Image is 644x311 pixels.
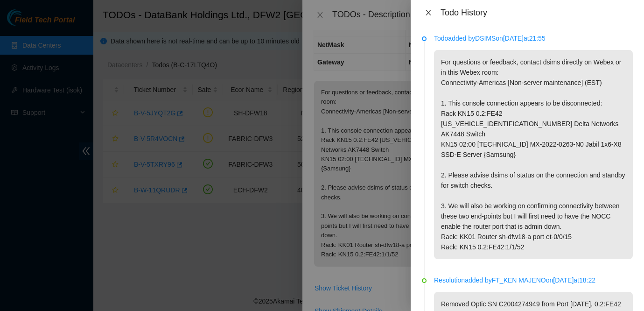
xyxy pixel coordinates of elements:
[434,33,633,43] p: Todo added by DSIMS on [DATE] at 21:55
[422,8,435,17] button: Close
[441,7,633,18] div: Todo History
[434,50,633,259] p: For questions or feedback, contact dsims directly on Webex or in this Webex room: Connectivity-Am...
[434,275,633,285] p: Resolution added by FT_KEN MAJENO on [DATE] at 18:22
[425,9,432,16] span: close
